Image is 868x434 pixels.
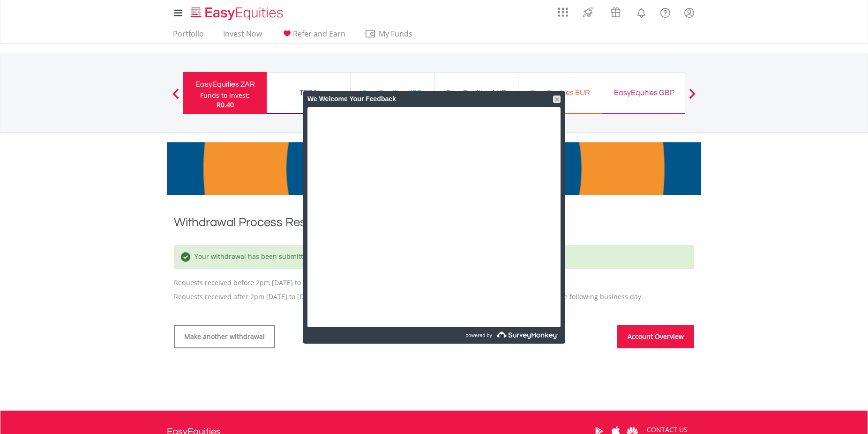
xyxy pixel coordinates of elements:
[192,252,313,261] span: Your withdrawal has been submitted.
[277,29,349,44] a: Refer and Earn
[677,2,701,23] a: My Profile
[617,325,694,348] a: Account Overview
[307,91,561,107] div: We Welcome Your Feedback
[272,86,344,99] div: TFSA
[174,214,694,231] h1: Withdrawal Process Result
[217,100,234,109] span: R0.40
[580,5,596,20] img: thrive-v2.svg
[683,93,702,103] button: Next
[524,86,596,99] div: EasyEquities EUR
[440,86,512,99] div: EasyEquities AUD
[558,7,568,17] img: grid-menu-icon.svg
[293,29,345,39] span: Refer and Earn
[200,91,250,100] div: Funds to invest:
[187,2,287,21] a: Home page
[166,93,185,103] button: Previous
[629,2,653,21] a: Notifications
[608,86,680,99] div: EasyEquities GBP
[189,6,287,21] img: EasyEquities_Logo.png
[219,29,266,44] a: Invest Now
[356,86,428,99] div: EasyEquities USD
[365,28,426,40] span: My Funds
[653,2,677,21] a: FAQ's and Support
[552,2,574,17] a: AppsGrid
[420,327,561,344] a: powered by
[189,78,261,91] div: EasyEquities ZAR
[608,5,623,20] img: vouchers-v2.svg
[174,235,694,287] p: Requests received before 2pm [DATE] to [DATE], will be released from our ABSA bank account by 4pm.
[174,325,275,348] a: Make another withdrawal
[465,327,492,344] span: powered by
[602,2,629,20] a: Vouchers
[169,29,208,44] a: Portfolio
[167,142,701,195] img: EasyMortage Promotion Banner
[174,292,694,302] p: Requests received after 2pm [DATE] to [DATE], as well as requests received on a weekend/public ho...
